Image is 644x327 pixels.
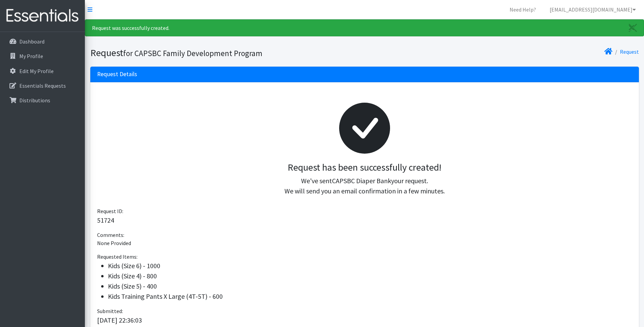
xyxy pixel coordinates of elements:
[97,240,131,246] span: None Provided
[97,231,124,238] span: Comments:
[108,291,632,302] li: Kids Training Pants X Large (4T-5T) - 600
[97,208,123,214] span: Request ID:
[3,64,82,78] a: Edit My Profile
[108,271,632,281] li: Kids (Size 4) - 800
[19,82,66,89] p: Essentials Requests
[3,4,82,27] img: HumanEssentials
[108,261,632,271] li: Kids (Size 6) - 1000
[97,308,123,314] span: Submitted:
[622,20,644,36] a: Close
[97,253,137,260] span: Requested Items:
[19,97,50,104] p: Distributions
[103,176,627,196] p: We've sent your request. We will send you an email confirmation in a few minutes.
[3,79,82,92] a: Essentials Requests
[103,162,627,173] h3: Request has been successfully created!
[90,47,362,59] h1: Request
[3,49,82,63] a: My Profile
[97,71,137,78] h3: Request Details
[332,176,391,185] span: CAPSBC Diaper Bank
[97,215,632,225] p: 51724
[504,3,541,16] a: Need Help?
[3,93,82,107] a: Distributions
[97,315,632,325] p: [DATE] 22:36:03
[19,68,54,74] p: Edit My Profile
[19,53,43,59] p: My Profile
[19,38,44,45] p: Dashboard
[620,48,639,55] a: Request
[123,48,262,58] small: for CAPSBC Family Development Program
[108,281,632,291] li: Kids (Size 5) - 400
[544,3,641,16] a: [EMAIL_ADDRESS][DOMAIN_NAME]
[3,35,82,48] a: Dashboard
[85,19,644,36] div: Request was successfully created.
